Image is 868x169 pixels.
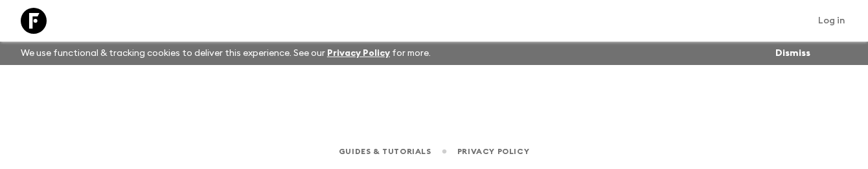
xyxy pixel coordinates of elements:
a: Log in [811,12,852,30]
a: Privacy Policy [457,144,529,159]
a: Privacy Policy [327,49,390,58]
a: Guides & Tutorials [339,144,431,159]
p: We use functional & tracking cookies to deliver this experience. See our for more. [16,42,436,65]
button: Dismiss [772,44,814,62]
